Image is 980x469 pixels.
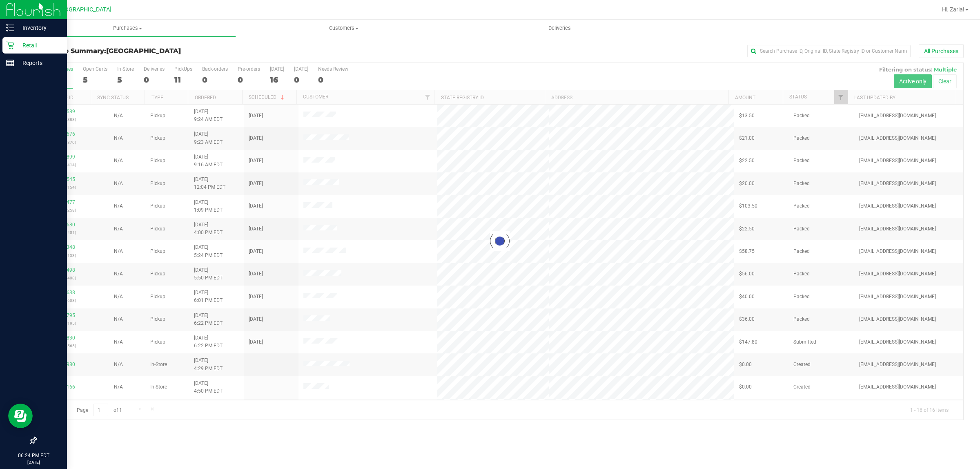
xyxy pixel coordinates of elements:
span: Customers [236,25,451,32]
p: Retail [14,40,63,50]
iframe: Resource center [8,404,33,428]
h3: Purchase Summary: [36,47,345,55]
a: Purchases [20,20,236,37]
p: Inventory [14,23,63,33]
p: 06:24 PM EDT [4,452,63,459]
button: All Purchases [919,44,964,58]
p: [DATE] [4,459,63,465]
span: Purchases [20,25,236,32]
span: [GEOGRAPHIC_DATA] [56,6,111,13]
inline-svg: Retail [6,41,14,49]
inline-svg: Inventory [6,24,14,32]
inline-svg: Reports [6,59,14,67]
a: Customers [236,20,452,37]
p: Reports [14,58,63,68]
input: Search Purchase ID, Original ID, State Registry ID or Customer Name... [747,45,911,57]
span: [GEOGRAPHIC_DATA] [106,47,181,55]
span: Deliveries [537,25,582,32]
a: Deliveries [452,20,668,37]
span: Hi, Zaria! [942,6,964,13]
